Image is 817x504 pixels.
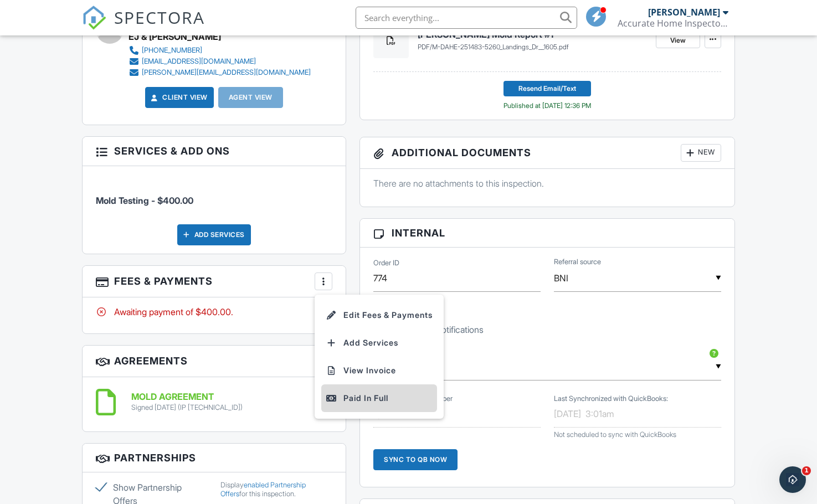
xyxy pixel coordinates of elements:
[129,45,311,56] a: [PHONE_NUMBER]
[177,224,251,245] div: Add Services
[149,92,208,103] a: Client View
[114,6,205,29] span: SPECTORA
[648,7,720,18] div: [PERSON_NAME]
[373,258,399,268] label: Order ID
[129,67,311,78] a: [PERSON_NAME][EMAIL_ADDRESS][DOMAIN_NAME]
[779,466,806,493] iframe: Intercom live chat
[220,481,332,498] div: Display for this inspection.
[554,394,668,404] label: Last Synchronized with QuickBooks:
[96,195,193,206] span: Mold Testing - $400.00
[554,257,601,267] label: Referral source
[373,177,721,189] p: There are no attachments to this inspection.
[131,403,243,412] div: Signed [DATE] (IP [TECHNICAL_ID])
[356,7,577,29] input: Search everything...
[360,219,734,248] h3: Internal
[802,466,811,475] span: 1
[131,392,243,402] h6: MOLD AGREEMENT
[96,306,333,318] div: Awaiting payment of $400.00.
[618,18,728,29] div: Accurate Home Inspectors of Florida
[554,430,676,439] span: Not scheduled to sync with QuickBooks
[82,15,205,38] a: SPECTORA
[681,144,721,162] div: New
[360,137,734,169] h3: Additional Documents
[82,6,106,30] img: The Best Home Inspection Software - Spectora
[83,137,346,166] h3: Services & Add ons
[83,266,346,297] h3: Fees & Payments
[142,57,256,66] div: [EMAIL_ADDRESS][DOMAIN_NAME]
[129,56,311,67] a: [EMAIL_ADDRESS][DOMAIN_NAME]
[83,346,346,377] h3: Agreements
[96,174,333,215] li: Service: Mold Testing
[83,444,346,472] h3: Partnerships
[142,68,311,77] div: [PERSON_NAME][EMAIL_ADDRESS][DOMAIN_NAME]
[373,449,458,470] div: Sync to QB Now
[220,481,306,498] a: enabled Partnership Offers
[131,392,243,412] a: MOLD AGREEMENT Signed [DATE] (IP [TECHNICAL_ID])
[142,46,202,55] div: [PHONE_NUMBER]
